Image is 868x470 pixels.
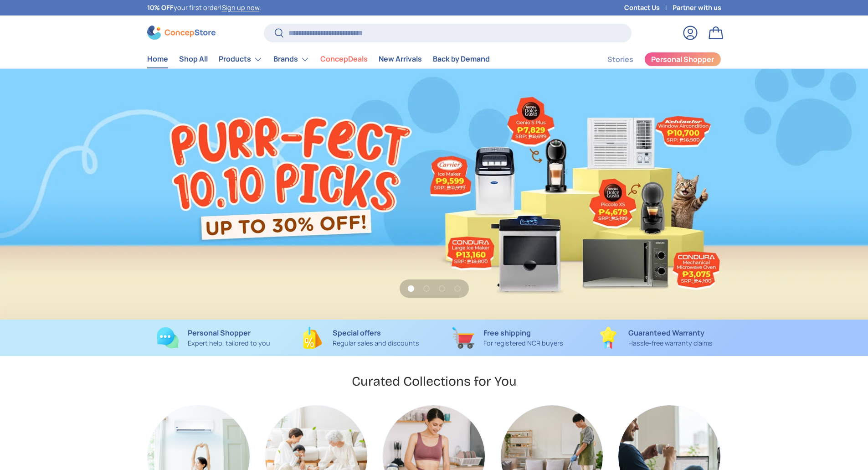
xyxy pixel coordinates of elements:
[147,50,168,68] a: Home
[294,327,427,349] a: Special offers Regular sales and discounts
[483,338,563,348] p: For registered NCR buyers
[628,338,713,348] p: Hassle-free warranty claims
[268,50,315,68] summary: Brands
[179,50,208,68] a: Shop All
[483,328,531,338] strong: Free shipping
[147,3,174,12] strong: 10% OFF
[673,3,721,13] a: Partner with us
[628,328,704,338] strong: Guaranteed Warranty
[273,50,309,68] a: Brands
[624,3,673,13] a: Contact Us
[433,50,490,68] a: Back by Demand
[213,50,268,68] summary: Products
[589,327,721,349] a: Guaranteed Warranty Hassle-free warranty claims
[147,26,216,40] img: ConcepStore
[147,50,490,68] nav: Primary
[320,50,368,68] a: ConcepDeals
[651,56,714,63] span: Personal Shopper
[333,328,381,338] strong: Special offers
[586,50,721,68] nav: Secondary
[607,51,633,68] a: Stories
[188,328,251,338] strong: Personal Shopper
[442,327,574,349] a: Free shipping For registered NCR buyers
[147,327,280,349] a: Personal Shopper Expert help, tailored to you
[352,373,517,390] h2: Curated Collections for You
[222,3,259,12] a: Sign up now
[644,52,721,67] a: Personal Shopper
[147,3,261,13] p: your first order! .
[333,338,419,348] p: Regular sales and discounts
[188,338,270,348] p: Expert help, tailored to you
[219,50,262,68] a: Products
[379,50,422,68] a: New Arrivals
